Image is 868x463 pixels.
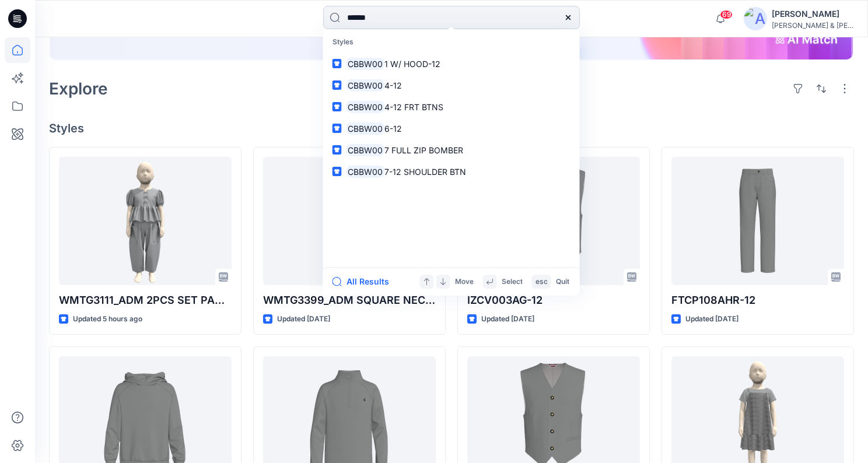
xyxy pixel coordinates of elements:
a: CBBW004-12 [325,75,577,96]
span: 6-12 [384,124,402,134]
p: Updated [DATE] [481,313,534,325]
p: IZCV003AG-12 [467,292,640,308]
span: 4-12 FRT BTNS [384,102,443,112]
p: WMTG3111_ADM 2PCS SET PANT 10.6 [59,292,232,308]
mark: CBBW00 [346,143,385,157]
div: [PERSON_NAME] & [PERSON_NAME] [772,21,853,30]
h4: Styles [49,121,854,135]
p: Select [502,276,523,288]
span: 69 [720,10,733,19]
mark: CBBW00 [346,100,385,114]
h2: Explore [49,79,108,98]
a: CBBW006-12 [325,118,577,139]
img: avatar [744,7,767,30]
a: CBBW007-12 SHOULDER BTN [325,161,577,183]
span: 7-12 SHOULDER BTN [384,167,466,177]
button: All Results [332,275,397,289]
span: 4-12 [384,80,402,90]
p: FTCP108AHR-12 [671,292,844,308]
p: Styles [325,31,577,53]
p: esc [535,276,548,288]
mark: CBBW00 [346,57,385,71]
p: Quit [556,276,569,288]
p: Updated [DATE] [685,313,738,325]
a: FTCP108AHR-12 [671,157,844,285]
a: WMTG3399_ADM SQUARE NECK TG DRESS [263,157,436,285]
a: CBBW004-12 FRT BTNS [325,96,577,118]
span: 1 W/ HOOD-12 [384,59,440,69]
p: Updated 5 hours ago [73,313,142,325]
p: Move [455,276,474,288]
span: 7 FULL ZIP BOMBER [384,145,463,155]
mark: CBBW00 [346,122,385,135]
a: WMTG3111_ADM 2PCS SET PANT 10.6 [59,157,232,285]
a: CBBW001 W/ HOOD-12 [325,53,577,75]
p: Updated [DATE] [277,313,330,325]
mark: CBBW00 [346,165,385,178]
mark: CBBW00 [346,79,385,92]
p: WMTG3399_ADM SQUARE NECK TG DRESS [263,292,436,308]
div: [PERSON_NAME] [772,7,853,21]
a: CBBW007 FULL ZIP BOMBER [325,139,577,161]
